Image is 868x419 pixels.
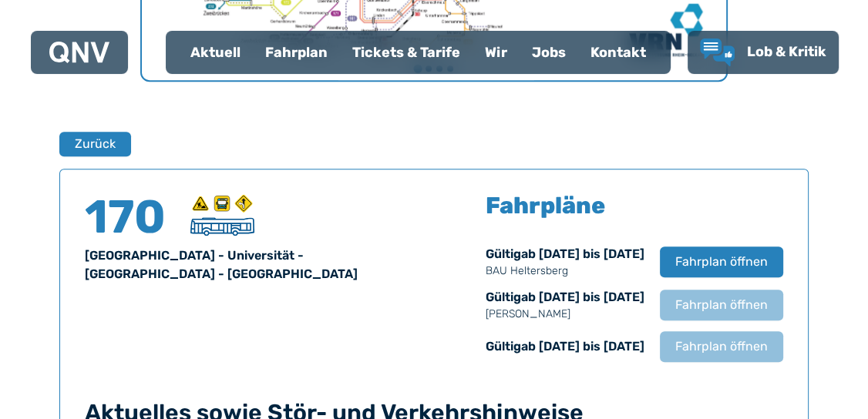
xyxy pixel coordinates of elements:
[520,32,578,72] a: Jobs
[486,288,644,322] div: Gültig ab [DATE] bis [DATE]
[473,32,520,72] a: Wir
[660,331,783,362] button: Fahrplan öffnen
[675,253,768,271] span: Fahrplan öffnen
[486,307,644,322] p: [PERSON_NAME]
[178,32,253,72] a: Aktuell
[700,39,826,66] a: Lob & Kritik
[85,194,177,240] h4: 170
[253,32,340,72] a: Fahrplan
[486,245,644,279] div: Gültig ab [DATE] bis [DATE]
[675,296,768,314] span: Fahrplan öffnen
[660,290,783,320] button: Fahrplan öffnen
[340,32,473,72] a: Tickets & Tarife
[85,246,415,283] div: [GEOGRAPHIC_DATA] - Universität - [GEOGRAPHIC_DATA] - [GEOGRAPHIC_DATA]
[49,42,109,63] img: QNV Logo
[190,217,254,236] img: Überlandbus
[49,37,109,68] a: QNV Logo
[59,132,131,156] button: Zurück
[486,337,644,356] div: Gültig ab [DATE] bis [DATE]
[660,246,783,277] button: Fahrplan öffnen
[59,132,121,156] a: Zurück
[578,32,658,72] a: Kontakt
[747,43,826,60] span: Lob & Kritik
[675,337,768,356] span: Fahrplan öffnen
[486,194,605,217] h5: Fahrpläne
[486,263,644,279] p: BAU Heltersberg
